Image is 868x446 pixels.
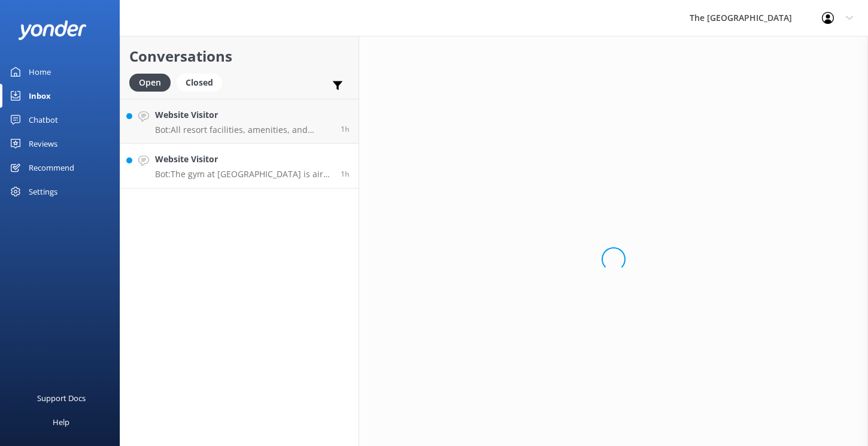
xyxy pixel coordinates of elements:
div: Support Docs [37,386,86,410]
a: Open [129,75,177,89]
a: Website VisitorBot:The gym at [GEOGRAPHIC_DATA] is air-conditioned and offers free weights, exerc... [120,144,359,189]
a: Website VisitorBot:All resort facilities, amenities, and services are reserved exclusively for ou... [120,99,359,144]
h2: Conversations [129,45,350,68]
span: Sep 18 2025 12:48am (UTC -10:00) Pacific/Honolulu [341,124,350,134]
h4: Website Visitor [155,108,332,122]
img: yonder-white-logo.png [18,20,87,40]
div: Home [29,60,51,84]
div: Closed [177,74,222,92]
div: Chatbot [29,108,58,132]
div: Settings [29,180,57,204]
a: Closed [177,75,228,89]
h4: Website Visitor [155,153,332,166]
div: Help [53,410,69,434]
p: Bot: All resort facilities, amenities, and services are reserved exclusively for our in-house gue... [155,125,332,135]
span: Sep 18 2025 12:37am (UTC -10:00) Pacific/Honolulu [341,169,350,179]
div: Open [129,74,171,92]
p: Bot: The gym at [GEOGRAPHIC_DATA] is air-conditioned and offers free weights, exercise balls, and... [155,169,332,180]
div: Recommend [29,156,74,180]
div: Reviews [29,132,57,156]
div: Inbox [29,84,51,108]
